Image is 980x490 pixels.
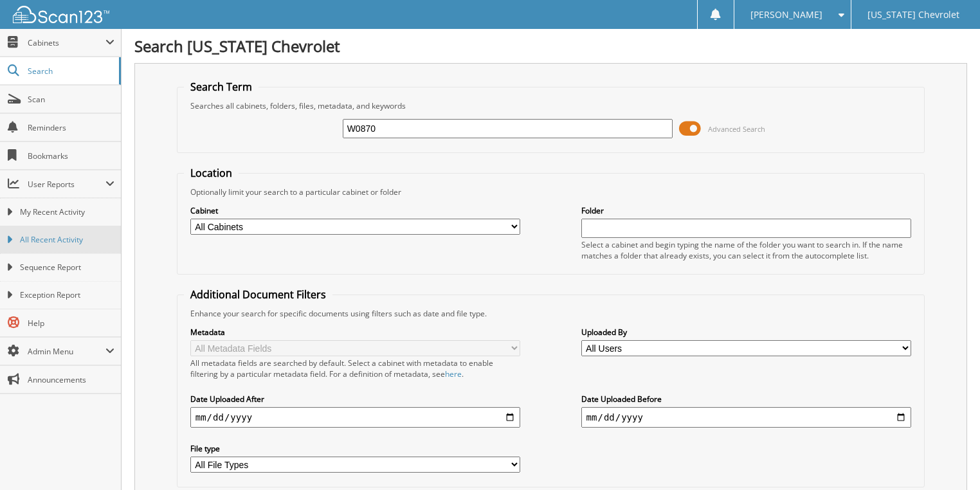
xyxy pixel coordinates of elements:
span: [PERSON_NAME] [750,11,822,19]
iframe: Chat Widget [916,428,980,490]
a: here [445,368,462,379]
span: My Recent Activity [20,206,114,218]
div: Searches all cabinets, folders, files, metadata, and keywords [184,100,918,111]
h1: Search [US_STATE] Chevrolet [134,35,967,57]
label: Cabinet [190,205,521,216]
label: Date Uploaded After [190,394,521,404]
span: Search [28,66,113,77]
span: Sequence Report [20,262,114,273]
label: Folder [581,205,912,216]
span: Exception Report [20,289,114,301]
span: Cabinets [28,37,105,48]
label: Metadata [190,327,521,338]
span: All Recent Activity [20,234,114,246]
span: Advanced Search [708,124,765,134]
span: [US_STATE] Chevrolet [867,11,959,19]
span: Help [28,318,114,329]
div: All metadata fields are searched by default. Select a cabinet with metadata to enable filtering b... [190,358,521,379]
span: User Reports [28,179,105,190]
label: Date Uploaded Before [581,394,912,404]
img: scan123-logo-white.svg [13,6,109,23]
label: File type [190,443,521,454]
span: Announcements [28,374,114,385]
span: Scan [28,94,114,105]
legend: Search Term [184,80,259,94]
legend: Additional Document Filters [184,287,332,302]
legend: Location [184,166,239,180]
input: end [581,407,912,428]
div: Select a cabinet and begin typing the name of the folder you want to search in. If the name match... [581,239,912,261]
span: Reminders [28,122,114,133]
div: Enhance your search for specific documents using filters such as date and file type. [184,308,918,319]
input: start [190,407,521,428]
span: Admin Menu [28,346,105,357]
div: Optionally limit your search to a particular cabinet or folder [184,186,918,197]
label: Uploaded By [581,327,912,338]
span: Bookmarks [28,150,114,161]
